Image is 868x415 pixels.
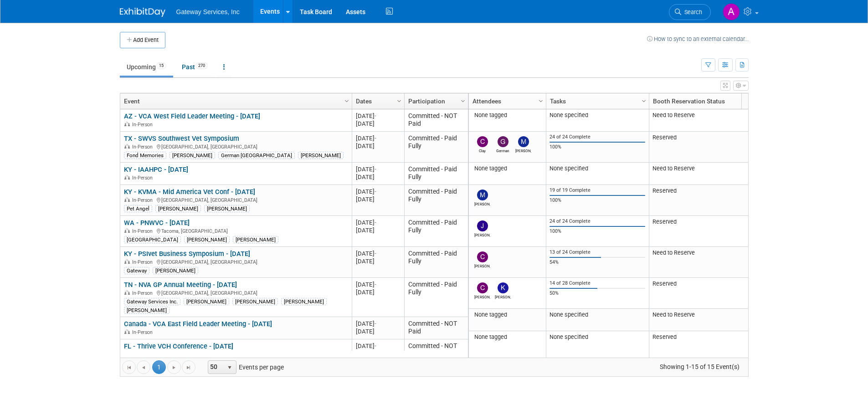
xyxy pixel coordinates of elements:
a: Tasks [550,93,643,109]
img: In-Person Event [124,228,130,233]
span: 50 [208,361,224,374]
img: Kara Sustic [498,282,508,293]
td: Committed - Paid Fully [404,185,468,216]
div: None tagged [472,112,542,119]
span: Showing 1-15 of 15 Event(s) [651,360,748,373]
div: [PERSON_NAME] [232,298,278,305]
div: [DATE] [356,112,400,120]
div: None specified [550,311,645,318]
span: - [375,135,376,142]
img: In-Person Event [124,329,130,334]
td: Committed - Paid Fully [404,278,468,317]
div: 19 of 19 Complete [550,187,645,194]
span: Column Settings [640,97,647,105]
div: [DATE] [356,226,400,234]
div: 100% [550,228,645,235]
div: [DATE] [356,173,400,181]
span: - [375,250,376,257]
img: In-Person Event [124,290,130,295]
td: Reserved [649,216,791,247]
div: [DATE] [356,195,400,203]
img: Chris Nelson [477,282,488,293]
span: In-Person [132,290,155,296]
span: In-Person [132,197,155,203]
img: German Delgadillo [498,136,508,147]
div: [DATE] [356,257,400,265]
span: Go to the next page [170,364,178,371]
a: KY - IAAHPC - [DATE] [124,165,188,174]
div: [DATE] [356,288,400,296]
img: Catherine Nolfo [477,251,488,262]
div: [DATE] [356,134,400,142]
div: [DATE] [356,350,400,358]
span: Column Settings [395,97,403,105]
div: [GEOGRAPHIC_DATA], [GEOGRAPHIC_DATA] [124,143,348,150]
a: Column Settings [394,93,404,107]
div: Gateway Services Inc. [124,298,180,305]
span: Events per page [196,360,293,374]
a: Go to the previous page [137,360,150,374]
a: KY - PSIvet Business Symposium - [DATE] [124,250,250,258]
div: [PERSON_NAME] [155,205,201,212]
div: [PERSON_NAME] [298,152,344,159]
div: Pet Angel [124,205,152,212]
div: Mellisa Baker [515,147,531,153]
td: Committed - NOT Paid [404,317,468,339]
div: [DATE] [356,250,400,257]
div: 54% [550,259,645,266]
td: Committed - Paid Fully [404,163,468,185]
div: [GEOGRAPHIC_DATA], [GEOGRAPHIC_DATA] [124,258,348,266]
span: select [226,364,233,371]
td: Committed - Paid Fully [404,132,468,163]
div: German [GEOGRAPHIC_DATA] [218,152,295,159]
div: Fond Memories [124,152,166,159]
div: Gateway [124,267,149,274]
td: Reserved [649,331,791,362]
img: In-Person Event [124,197,130,202]
a: Search [669,4,711,20]
td: Need to Reserve [649,309,791,331]
td: Committed - NOT Paid [404,109,468,132]
a: Upcoming15 [120,58,173,76]
span: - [375,281,376,288]
td: Reserved [649,132,791,163]
img: ExhibitDay [120,8,165,17]
div: [DATE] [356,188,400,195]
td: Reserved [649,278,791,309]
div: [PERSON_NAME] [233,236,278,243]
td: Need to Reserve [649,109,791,132]
span: 270 [195,62,208,69]
div: None tagged [472,311,542,318]
span: Search [681,9,702,15]
span: Column Settings [459,97,467,105]
span: Gateway Services, Inc [176,8,240,15]
div: 13 of 24 Complete [550,249,645,256]
div: [DATE] [356,281,400,288]
a: Past270 [175,58,215,76]
div: Clay Cass [474,147,490,153]
div: Tacoma, [GEOGRAPHIC_DATA] [124,227,348,235]
div: None specified [550,165,645,172]
img: In-Person Event [124,144,130,149]
div: None specified [550,333,645,341]
div: Miranda Osborne [474,200,490,206]
div: German Delgadillo [495,147,511,153]
div: Kara Sustic [495,293,511,299]
img: In-Person Event [124,259,130,264]
div: [GEOGRAPHIC_DATA] [124,236,181,243]
img: Justine Burke [477,220,488,231]
div: None specified [550,112,645,119]
img: In-Person Event [124,175,130,179]
a: Column Settings [342,93,352,107]
td: Need to Reserve [649,247,791,278]
div: [DATE] [356,142,400,150]
a: WA - PNWVC - [DATE] [124,219,190,227]
a: FL - Thrive VCH Conference - [DATE] [124,342,233,350]
a: TX - SWVS Southwest Vet Symposium [124,134,239,143]
a: Canada - VCA East Field Leader Meeting - [DATE] [124,320,272,328]
img: Clay Cass [477,136,488,147]
a: Column Settings [639,93,649,107]
span: In-Person [132,259,155,265]
span: In-Person [132,122,155,128]
span: In-Person [132,228,155,234]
